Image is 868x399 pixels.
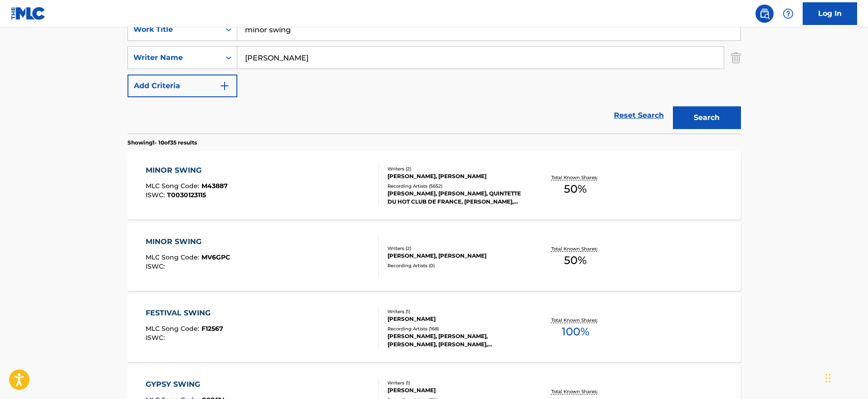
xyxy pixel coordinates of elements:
div: Recording Artists ( 168 ) [387,325,525,332]
button: Search [673,106,741,129]
button: Add Criteria [128,75,237,97]
span: F12567 [201,324,223,333]
div: Widget chat [823,355,868,399]
span: MV6GPC [201,253,230,261]
a: Reset Search [609,105,668,125]
img: help [783,8,794,19]
span: ISWC : [146,262,167,270]
div: GYPSY SWING [146,379,226,390]
a: FESTIVAL SWINGMLC Song Code:F12567ISWC:Writers (1)[PERSON_NAME]Recording Artists (168)[PERSON_NAM... [128,294,741,362]
a: Public Search [755,5,774,23]
p: Total Known Shares: [551,388,600,395]
p: Total Known Shares: [551,317,600,324]
div: Writers ( 1 ) [387,379,525,386]
div: Writers ( 2 ) [387,165,525,172]
div: Recording Artists ( 5652 ) [387,183,525,190]
div: MINOR SWING [146,236,230,247]
div: Trascina [825,364,831,392]
p: Total Known Shares: [551,245,600,252]
div: [PERSON_NAME], [PERSON_NAME] [387,252,525,260]
div: MINOR SWING [146,165,228,176]
span: 100 % [562,324,589,340]
a: MINOR SWINGMLC Song Code:MV6GPCISWC:Writers (2)[PERSON_NAME], [PERSON_NAME]Recording Artists (0)T... [128,223,741,291]
span: M43887 [201,182,228,190]
div: Recording Artists ( 0 ) [387,262,525,269]
div: [PERSON_NAME], [PERSON_NAME] [387,172,525,180]
form: Search Form [128,18,741,134]
a: Log In [803,2,857,25]
div: Work Title [133,24,215,35]
div: Help [779,5,797,23]
iframe: Chat Widget [823,355,868,399]
span: MLC Song Code : [146,253,201,261]
span: ISWC : [146,191,167,199]
span: MLC Song Code : [146,324,201,333]
img: 9d2ae6d4665cec9f34b9.svg [219,80,230,91]
p: Total Known Shares: [551,174,600,181]
div: Writers ( 1 ) [387,308,525,315]
p: Showing 1 - 10 of 35 results [128,139,197,147]
div: FESTIVAL SWING [146,308,223,319]
span: T0030123115 [167,191,206,199]
span: 50 % [564,181,587,197]
img: search [759,8,770,19]
span: 50 % [564,252,587,269]
span: MLC Song Code : [146,182,201,190]
a: MINOR SWINGMLC Song Code:M43887ISWC:T0030123115Writers (2)[PERSON_NAME], [PERSON_NAME]Recording A... [128,151,741,219]
img: Delete Criterion [731,46,741,69]
div: Writers ( 2 ) [387,245,525,252]
span: ISWC : [146,334,167,342]
div: Writer Name [133,52,215,63]
div: [PERSON_NAME] [387,315,525,323]
div: [PERSON_NAME] [387,386,525,394]
img: MLC Logo [11,7,46,20]
div: [PERSON_NAME], [PERSON_NAME], [PERSON_NAME], [PERSON_NAME], [PERSON_NAME] [387,332,525,349]
div: [PERSON_NAME], [PERSON_NAME], QUINTETTE DU HOT CLUB DE FRANCE, [PERSON_NAME], [PERSON_NAME], [PER... [387,190,525,206]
